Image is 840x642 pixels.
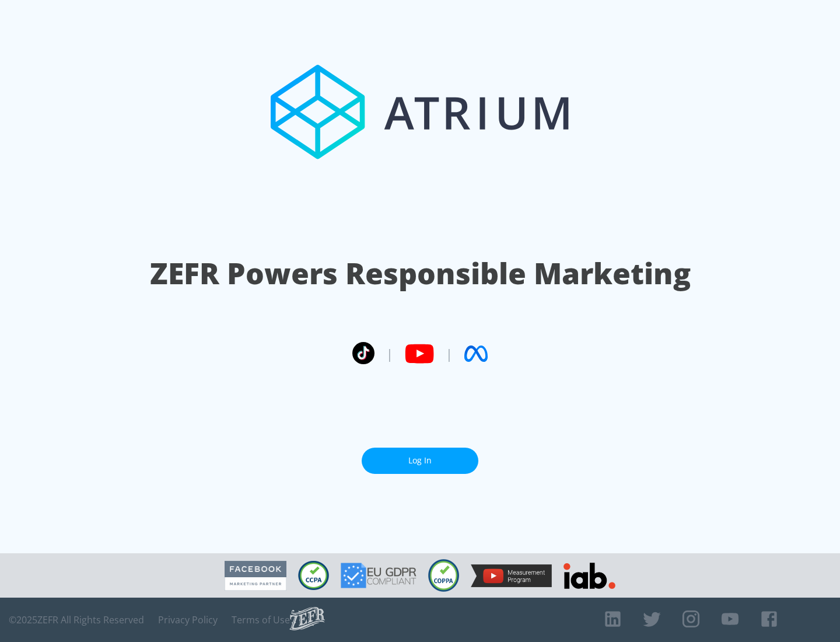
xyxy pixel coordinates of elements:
a: Log In [362,448,478,474]
h1: ZEFR Powers Responsible Marketing [150,253,691,294]
img: CCPA Compliant [298,561,329,590]
img: Facebook Marketing Partner [225,561,286,591]
img: GDPR Compliant [341,563,416,588]
img: COPPA Compliant [428,559,459,592]
a: Terms of Use [232,614,290,626]
span: © 2025 ZEFR All Rights Reserved [9,614,144,626]
img: YouTube Measurement Program [471,564,552,587]
a: Privacy Policy [158,614,218,626]
span: | [386,345,393,362]
span: | [446,345,453,362]
img: IAB [563,563,615,589]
